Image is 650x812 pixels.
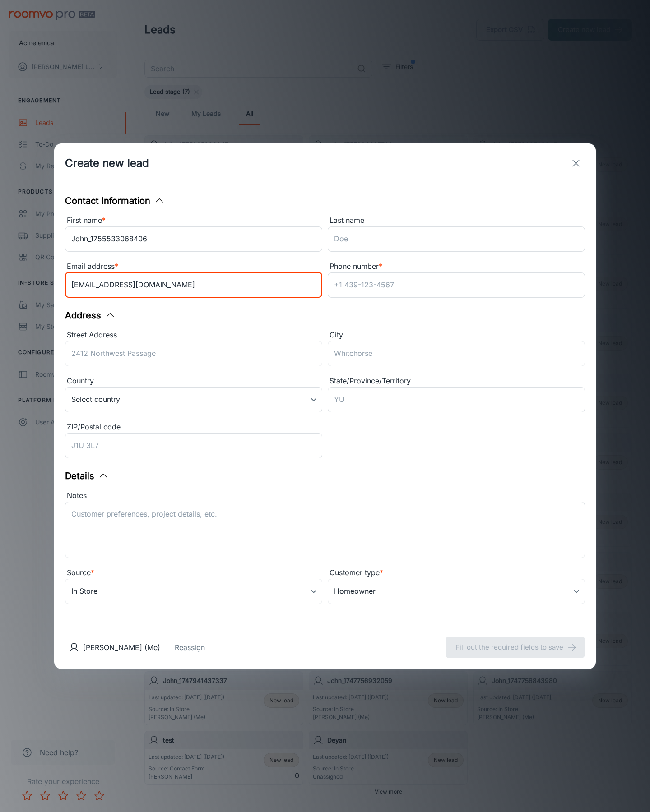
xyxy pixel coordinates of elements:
[328,387,585,412] input: YU
[65,155,149,171] h1: Create new lead
[328,261,585,272] div: Phone number
[328,215,585,226] div: Last name
[65,579,322,604] div: In Store
[328,375,585,387] div: State/Province/Territory
[65,309,116,322] button: Address
[65,433,322,458] input: J1U 3L7
[65,490,585,502] div: Notes
[65,567,322,579] div: Source
[65,272,322,298] input: myname@example.com
[65,215,322,226] div: First name
[567,154,585,172] button: exit
[65,375,322,387] div: Country
[65,329,322,341] div: Street Address
[328,226,585,252] input: Doe
[65,341,322,366] input: 2412 Northwest Passage
[328,567,585,579] div: Customer type
[65,226,322,252] input: John
[65,261,322,272] div: Email address
[65,387,322,412] div: Select country
[175,642,205,653] button: Reassign
[328,341,585,366] input: Whitehorse
[328,329,585,341] div: City
[65,421,322,433] div: ZIP/Postal code
[65,194,165,208] button: Contact Information
[328,272,585,298] input: +1 439-123-4567
[65,469,109,483] button: Details
[328,579,585,604] div: Homeowner
[83,642,160,653] p: [PERSON_NAME] (Me)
